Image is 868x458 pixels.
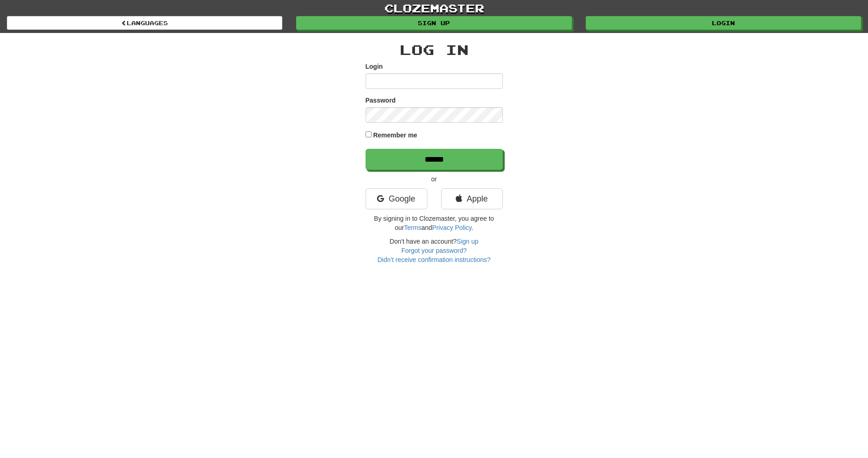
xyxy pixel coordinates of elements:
label: Login [366,62,383,71]
h2: Log In [366,42,503,57]
a: Didn't receive confirmation instructions? [377,256,491,263]
a: Google [366,188,427,209]
a: Sign up [457,238,478,245]
a: Terms [404,224,421,231]
a: Forgot your password? [401,247,467,254]
a: Sign up [296,16,571,30]
p: By signing in to Clozemaster, you agree to our and . [366,214,503,232]
a: Privacy Policy [432,224,471,231]
div: Don't have an account? [366,237,503,264]
a: Apple [441,188,503,209]
label: Password [366,96,396,105]
p: or [366,174,503,184]
a: Languages [7,16,282,30]
a: Login [586,16,861,30]
label: Remember me [373,131,417,140]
